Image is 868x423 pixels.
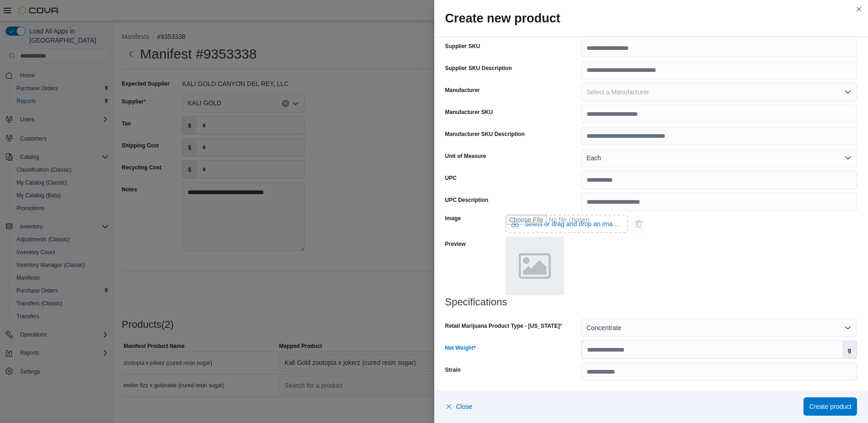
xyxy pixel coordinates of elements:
[581,83,857,101] button: Select a Manufacturer
[853,4,864,15] button: Close this dialog
[445,65,512,72] label: Supplier SKU Description
[445,11,857,26] h2: Create new product
[581,319,857,337] button: Concentrate
[581,149,857,167] button: Each
[445,397,473,416] button: Close
[456,402,473,411] span: Close
[445,108,493,116] label: Manufacturer SKU
[445,130,525,138] label: Manufacturer SKU Description
[445,366,461,374] label: Strain
[445,152,486,160] label: Unit of Measure
[506,215,628,233] input: Use aria labels when no actual label is in use
[842,341,857,358] label: g
[445,344,476,352] label: Net Weight
[803,397,857,416] button: Create product
[445,240,466,248] label: Preview
[445,43,480,50] label: Supplier SKU
[445,297,857,308] h3: Specifications
[445,196,489,204] label: UPC Description
[506,237,564,295] img: placeholder.png
[445,215,461,222] label: Image
[587,88,649,96] span: Select a Manufacturer
[445,322,562,330] label: Retail Marijuana Product Type - [US_STATE]
[445,174,457,182] label: UPC
[445,87,480,94] label: Manufacturer
[809,402,852,411] span: Create product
